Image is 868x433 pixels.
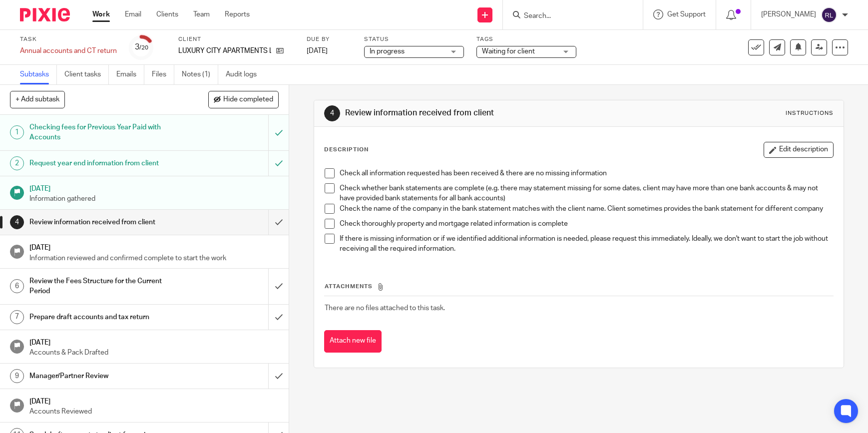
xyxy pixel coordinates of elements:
a: Files [152,65,174,84]
button: Hide completed [208,91,279,108]
p: Accounts Reviewed [29,407,279,417]
div: 3 [135,41,148,53]
p: Information reviewed and confirmed complete to start the work [29,253,279,263]
p: Check whether bank statements are complete (e.g. there may statement missing for some dates, clie... [340,183,833,204]
a: Email [125,9,141,19]
label: Due by [307,35,352,43]
a: Notes (1) [182,65,218,84]
a: Audit logs [226,65,264,84]
button: Edit description [764,142,834,158]
h1: Request year end information from client [29,156,182,171]
span: Get Support [667,11,706,18]
h1: Review information received from client [345,108,600,118]
span: Hide completed [223,96,273,104]
span: Waiting for client [482,48,535,55]
p: Information gathered [29,194,279,204]
a: Client tasks [64,65,109,84]
span: Attachments [325,284,373,289]
div: 7 [10,310,24,324]
img: Pixie [20,8,70,21]
h1: Prepare draft accounts and tax return [29,310,182,325]
h1: Review the Fees Structure for the Current Period [29,274,182,299]
h1: [DATE] [29,181,279,194]
a: Emails [116,65,144,84]
span: [DATE] [307,47,328,54]
h1: [DATE] [29,335,279,348]
button: Attach new file [324,330,382,353]
label: Tags [476,35,576,43]
span: In progress [370,48,405,55]
button: + Add subtask [10,91,65,108]
div: 9 [10,369,24,383]
p: Check all information requested has been received & there are no missing information [340,168,833,178]
a: Team [193,9,210,19]
small: /20 [139,45,148,50]
p: LUXURY CITY APARTMENTS LTD [178,46,271,56]
img: svg%3E [821,7,837,23]
h1: Manager/Partner Review [29,369,182,384]
div: 4 [10,215,24,229]
a: Reports [225,9,250,19]
p: Check the name of the company in the bank statement matches with the client name. Client sometime... [340,204,833,214]
span: There are no files attached to this task. [325,305,445,312]
div: 2 [10,156,24,170]
h1: Review information received from client [29,215,182,230]
label: Client [178,35,294,43]
div: Annual accounts and CT return [20,46,117,56]
label: Task [20,35,117,43]
p: Accounts & Pack Drafted [29,348,279,358]
input: Search [523,12,613,21]
h1: Checking fees for Previous Year Paid with Accounts [29,120,182,145]
p: If there is missing information or if we identified additional information is needed, please requ... [340,234,833,254]
div: 1 [10,125,24,139]
p: [PERSON_NAME] [761,9,816,19]
label: Status [364,35,464,43]
p: Description [324,146,369,154]
h1: [DATE] [29,240,279,253]
div: 6 [10,279,24,293]
p: Check thoroughly property and mortgage related information is complete [340,219,833,229]
a: Subtasks [20,65,57,84]
a: Clients [156,9,178,19]
div: Instructions [786,109,834,117]
h1: [DATE] [29,394,279,407]
a: Work [92,9,110,19]
div: 4 [324,105,340,121]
